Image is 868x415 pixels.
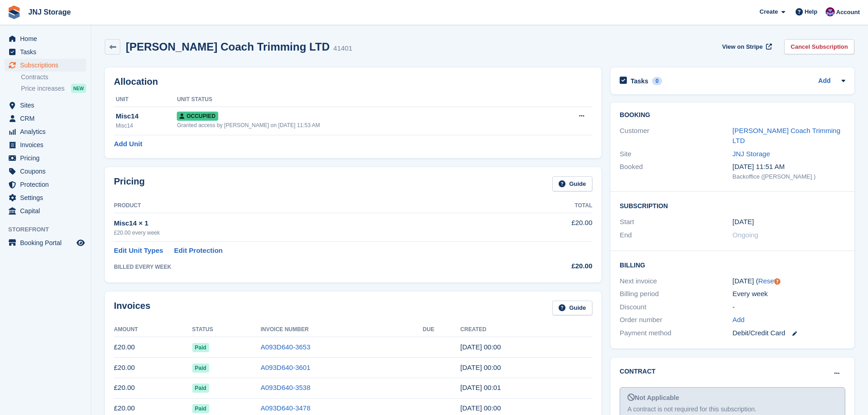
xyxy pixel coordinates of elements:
a: A093D640-3653 [261,343,310,351]
span: Sites [20,99,75,112]
th: Created [460,323,592,337]
div: - [733,302,845,313]
div: Site [620,149,732,159]
span: CRM [20,112,75,125]
span: Settings [20,191,75,204]
img: stora-icon-8386f47178a22dfd0bd8f6a31ec36ba5ce8667c1dd55bd0f319d3a0aa187defe.svg [7,5,21,19]
th: Amount [114,323,192,337]
div: Misc14 [116,122,177,130]
th: Unit [114,92,177,107]
img: Jonathan Scrase [826,7,835,16]
h2: Invoices [114,301,150,316]
span: View on Stripe [722,42,763,51]
a: menu [5,59,86,72]
a: A093D640-3601 [261,364,310,371]
time: 2025-08-20 23:00:27 UTC [460,364,501,371]
a: Price increases NEW [21,83,86,93]
a: Guide [552,176,592,191]
a: A093D640-3478 [261,404,310,412]
span: Create [760,7,778,16]
time: 2024-05-22 23:00:00 UTC [733,217,754,227]
div: Misc14 × 1 [114,218,515,229]
div: [DATE] 11:51 AM [733,162,845,172]
div: Not Applicable [627,393,837,403]
div: Tooltip anchor [773,277,781,286]
span: Analytics [20,125,75,138]
a: Preview store [75,237,86,248]
a: Reset [758,277,776,285]
h2: Contract [620,367,656,376]
span: Coupons [20,165,75,178]
a: [PERSON_NAME] Coach Trimming LTD [733,127,841,145]
h2: Booking [620,112,845,119]
a: menu [5,178,86,191]
span: Home [20,32,75,45]
a: Add [733,315,745,325]
a: menu [5,46,86,58]
div: Start [620,217,732,227]
h2: [PERSON_NAME] Coach Trimming LTD [126,41,330,53]
span: Price increases [21,84,65,93]
div: End [620,230,732,241]
span: Protection [20,178,75,191]
a: JNJ Storage [733,150,770,158]
span: Tasks [20,46,75,58]
a: menu [5,236,86,249]
td: £20.00 [114,378,192,398]
div: NEW [71,84,86,93]
a: menu [5,125,86,138]
td: £20.00 [114,358,192,378]
h2: Pricing [114,176,145,191]
h2: Billing [620,260,845,269]
span: Account [836,8,860,17]
span: Invoices [20,138,75,151]
div: 41401 [334,43,353,54]
a: Contracts [21,73,86,82]
div: Billing period [620,289,732,299]
a: Cancel Subscription [784,39,854,54]
time: 2025-08-27 23:00:12 UTC [460,343,501,351]
span: Storefront [8,225,91,234]
div: £20.00 every week [114,229,515,237]
a: menu [5,152,86,164]
a: A093D640-3538 [261,384,310,391]
th: Product [114,199,515,213]
div: Discount [620,302,732,313]
span: Pricing [20,152,75,164]
td: £20.00 [114,337,192,358]
th: Unit Status [177,92,543,107]
time: 2025-08-13 23:01:30 UTC [460,384,501,391]
div: Backoffice ([PERSON_NAME] ) [733,172,845,181]
div: 0 [652,77,663,85]
span: Paid [192,364,209,373]
h2: Tasks [631,77,648,85]
th: Status [192,323,261,337]
a: menu [5,99,86,112]
div: Payment method [620,328,732,338]
span: Capital [20,205,75,217]
a: menu [5,112,86,125]
div: Order number [620,315,732,325]
div: Granted access by [PERSON_NAME] on [DATE] 11:53 AM [177,121,543,129]
div: Booked [620,162,732,181]
a: Guide [552,301,592,316]
a: View on Stripe [719,39,774,54]
div: [DATE] ( ) [733,276,845,287]
a: Edit Protection [174,246,223,256]
span: Paid [192,343,209,352]
div: A contract is not required for this subscription. [627,405,837,414]
a: menu [5,32,86,45]
a: Add [818,76,831,87]
div: Every week [733,289,845,299]
span: Paid [192,384,209,393]
h2: Subscription [620,201,845,210]
span: Occupied [177,112,218,121]
h2: Allocation [114,77,592,87]
span: Paid [192,404,209,413]
div: Customer [620,126,732,146]
div: BILLED EVERY WEEK [114,263,515,271]
td: £20.00 [515,213,592,241]
th: Invoice Number [261,323,423,337]
div: Debit/Credit Card [733,328,845,338]
span: Help [805,7,817,16]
